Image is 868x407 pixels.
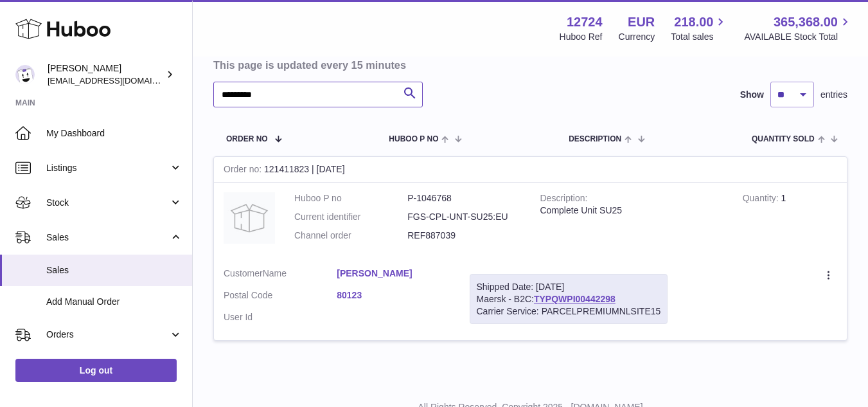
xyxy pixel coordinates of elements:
[224,267,337,283] dt: Name
[46,264,182,276] span: Sales
[224,289,337,305] dt: Postal Code
[46,231,169,244] span: Sales
[534,294,616,304] a: TYPQWPI00442298
[407,192,520,204] dd: P-1046768
[407,230,520,242] dd: REF887039
[46,296,182,308] span: Add Manual Order
[15,359,177,382] a: Log out
[671,14,728,43] a: 218.00 Total sales
[567,14,603,31] strong: 12724
[560,31,603,43] div: Huboo Ref
[46,197,169,209] span: Stock
[224,164,264,177] strong: Order no
[569,135,621,143] span: Description
[337,267,450,280] a: [PERSON_NAME]
[48,75,189,86] span: [EMAIL_ADDRESS][DOMAIN_NAME]
[820,89,847,101] span: entries
[407,211,520,223] dd: FGS-CPL-UNT-SU25:EU
[46,329,169,341] span: Orders
[540,204,723,217] div: Complete Unit SU25
[470,274,668,325] div: Maersk - B2C:
[213,58,844,72] h3: This page is updated every 15 minutes
[477,305,661,318] div: Carrier Service: PARCELPREMIUMNLSITE15
[740,89,764,101] label: Show
[337,289,450,302] a: 80123
[744,14,853,43] a: 365,368.00 AVAILABLE Stock Total
[224,268,263,278] span: Customer
[733,183,847,258] td: 1
[224,192,275,244] img: no-photo.jpg
[774,14,838,31] span: 365,368.00
[226,135,268,143] span: Order No
[48,62,163,87] div: [PERSON_NAME]
[294,211,407,223] dt: Current identifier
[752,135,815,143] span: Quantity Sold
[15,65,35,84] img: internalAdmin-12724@internal.huboo.com
[628,14,655,31] strong: EUR
[744,31,853,43] span: AVAILABLE Stock Total
[389,135,438,143] span: Huboo P no
[743,193,781,206] strong: Quantity
[294,192,407,204] dt: Huboo P no
[46,127,182,140] span: My Dashboard
[214,157,847,183] div: 121411823 | [DATE]
[674,14,713,31] span: 218.00
[46,162,169,174] span: Listings
[294,230,407,242] dt: Channel order
[540,193,588,206] strong: Description
[619,31,655,43] div: Currency
[671,31,728,43] span: Total sales
[477,281,661,293] div: Shipped Date: [DATE]
[224,311,337,323] dt: User Id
